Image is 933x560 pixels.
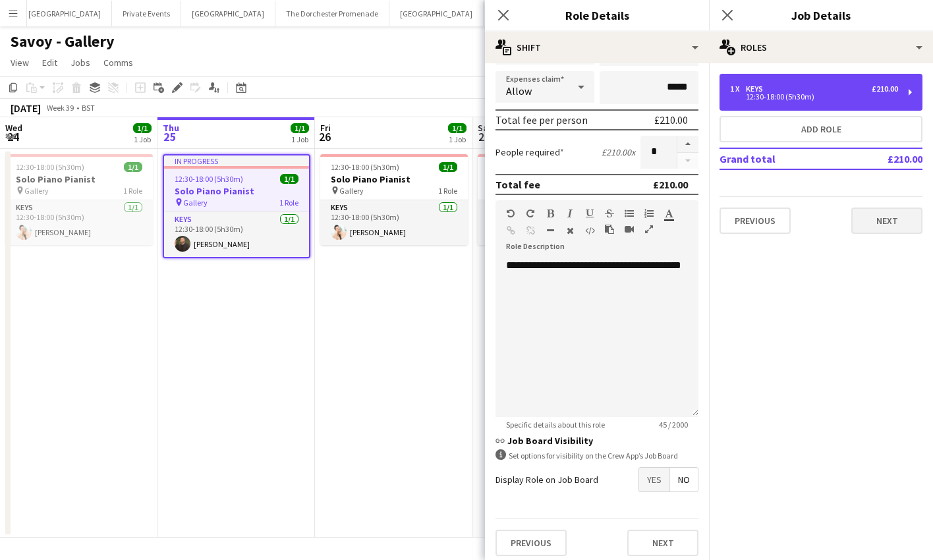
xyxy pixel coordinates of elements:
[720,116,922,142] button: Add role
[318,129,331,144] span: 26
[320,173,468,185] h3: Solo Piano Pianist
[37,54,63,71] a: Edit
[291,134,308,144] div: 1 Job
[175,174,243,184] span: 12:30-18:00 (5h30m)
[495,178,540,191] div: Total fee
[11,32,115,51] h1: Savoy - Gallery
[495,113,588,126] div: Total fee per person
[506,84,532,98] span: Allow
[478,154,625,245] app-job-card: 12:30-18:00 (5h30m)1/1Solo Piano Pianist Gallery1 RoleKeys1/112:30-18:00 (5h30m)Innes [PERSON_NAME]
[495,435,698,447] h3: Job Board Visibility
[164,212,309,257] app-card-role: Keys1/112:30-18:00 (5h30m)[PERSON_NAME]
[183,198,208,208] span: Gallery
[5,154,153,245] app-job-card: 12:30-18:00 (5h30m)1/1Solo Piano Pianist Gallery1 RoleKeys1/112:30-18:00 (5h30m)[PERSON_NAME]
[163,122,179,134] span: Thu
[605,208,614,219] button: Strikethrough
[11,57,29,69] span: View
[495,449,698,462] div: Set options for visibility on the Crew App’s Job Board
[134,134,151,144] div: 1 Job
[664,208,673,219] button: Text Color
[670,468,698,491] span: No
[653,178,688,191] div: £210.00
[730,84,746,94] div: 1 x
[506,208,515,219] button: Undo
[720,148,844,169] td: Grand total
[280,174,298,184] span: 1/1
[439,162,457,172] span: 1/1
[625,208,634,219] button: Unordered List
[476,129,492,144] span: 27
[602,146,635,158] div: £210.00 x
[448,123,466,133] span: 1/1
[565,225,575,236] button: Clear Formatting
[639,468,669,491] span: Yes
[389,1,484,26] button: [GEOGRAPHIC_DATA]
[279,198,298,208] span: 1 Role
[546,225,555,236] button: Horizontal Line
[161,129,179,144] span: 25
[495,146,564,158] label: People required
[5,54,34,71] a: View
[164,185,309,197] h3: Solo Piano Pianist
[478,200,625,245] app-card-role: Keys1/112:30-18:00 (5h30m)Innes [PERSON_NAME]
[320,154,468,245] app-job-card: 12:30-18:00 (5h30m)1/1Solo Piano Pianist Gallery1 RoleKeys1/112:30-18:00 (5h30m)[PERSON_NAME]
[5,173,153,185] h3: Solo Piano Pianist
[485,7,709,24] h3: Role Details
[720,208,791,234] button: Previous
[526,208,535,219] button: Redo
[43,103,76,113] span: Week 39
[181,1,275,26] button: [GEOGRAPHIC_DATA]
[5,200,153,245] app-card-role: Keys1/112:30-18:00 (5h30m)[PERSON_NAME]
[331,162,399,172] span: 12:30-18:00 (5h30m)
[495,530,567,556] button: Previous
[648,420,698,430] span: 45 / 2000
[98,54,138,71] a: Comms
[112,1,181,26] button: Private Events
[438,186,457,196] span: 1 Role
[677,136,698,153] button: Increase
[3,129,22,144] span: 24
[495,474,598,486] label: Display Role on Job Board
[746,84,768,94] div: Keys
[82,103,95,113] div: BST
[24,186,49,196] span: Gallery
[320,122,331,134] span: Fri
[18,1,112,26] button: [GEOGRAPHIC_DATA]
[163,154,310,258] app-job-card: In progress12:30-18:00 (5h30m)1/1Solo Piano Pianist Gallery1 RoleKeys1/112:30-18:00 (5h30m)[PERSO...
[565,208,575,219] button: Italic
[65,54,96,71] a: Jobs
[291,123,309,133] span: 1/1
[872,84,898,94] div: £210.00
[709,32,933,63] div: Roles
[644,208,654,219] button: Ordered List
[133,123,152,133] span: 1/1
[730,94,898,100] div: 12:30-18:00 (5h30m)
[124,162,142,172] span: 1/1
[16,162,84,172] span: 12:30-18:00 (5h30m)
[275,1,389,26] button: The Dorchester Promenade
[844,148,922,169] td: £210.00
[5,122,22,134] span: Wed
[654,113,688,126] div: £210.00
[627,530,698,556] button: Next
[709,7,933,24] h3: Job Details
[11,101,41,115] div: [DATE]
[625,224,634,235] button: Insert video
[605,224,614,235] button: Paste as plain text
[851,208,922,234] button: Next
[485,32,709,63] div: Shift
[478,173,625,185] h3: Solo Piano Pianist
[495,420,615,430] span: Specific details about this role
[103,57,133,69] span: Comms
[71,57,90,69] span: Jobs
[585,225,594,236] button: HTML Code
[644,224,654,235] button: Fullscreen
[546,208,555,219] button: Bold
[42,57,57,69] span: Edit
[449,134,466,144] div: 1 Job
[478,122,492,134] span: Sat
